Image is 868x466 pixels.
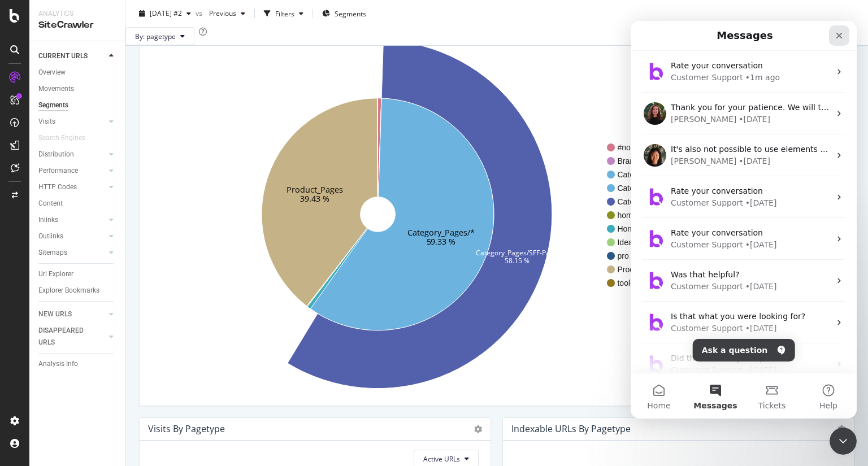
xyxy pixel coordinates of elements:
div: Search Engines [38,132,85,144]
a: Outlinks [38,230,106,242]
a: Performance [38,165,106,177]
text: 39.43 % [300,193,329,204]
span: Category_Pages/* [617,169,714,180]
span: Segments [335,8,366,18]
a: NEW URLS [38,308,106,320]
div: Overview [38,67,66,79]
span: Previous [205,8,236,18]
span: #nomatch [617,142,714,153]
span: Rate your conversation [40,166,132,175]
div: HTTP Codes [38,181,77,193]
div: • [DATE] [108,93,140,104]
span: Is that what you were looking for? [40,291,175,300]
button: [DATE] #2 [134,5,196,23]
a: Content [38,198,117,210]
div: Url Explorer [38,268,73,280]
div: Analytics [38,9,116,19]
iframe: Intercom live chat [631,21,857,419]
button: Messages [57,352,113,398]
button: Ask a question [62,318,164,341]
div: DISAPPEARED URLS [38,325,96,349]
text: 59.33 % [427,236,456,247]
button: By: pagetype [125,27,194,45]
a: Overview [38,67,117,79]
span: Messages [63,381,106,389]
span: Was that helpful? [40,249,109,258]
div: Customer Support [40,260,112,272]
span: Category_Pages [617,182,714,194]
span: Active URLs [423,454,460,464]
div: Segments [38,99,68,111]
div: Analysis Info [38,358,78,370]
span: Branded_PLPs [617,155,714,167]
a: Sitemaps [38,247,106,259]
div: Distribution [38,149,74,160]
a: Segments [38,99,117,111]
text: 58.15 % [505,256,530,265]
div: Filters [275,8,294,18]
img: Profile image for Jenny [13,123,36,146]
a: Explorer Bookmarks [38,285,117,297]
div: • [DATE] [115,302,146,313]
div: Customer Support [40,218,112,230]
i: Options [474,425,482,433]
img: Profile image for Customer Support [13,290,36,313]
text: Category_Pages/SFF-Page [476,248,558,258]
a: Search Engines [38,132,97,144]
span: vs [196,8,205,18]
span: Home [16,381,40,389]
span: pro [617,250,714,262]
i: Options [837,425,845,433]
a: Movements [38,83,117,95]
text: Product_Pages [287,184,343,195]
div: Performance [38,165,78,177]
div: • [DATE] [108,134,140,146]
div: [PERSON_NAME] [40,134,106,146]
div: Outlinks [38,230,63,242]
div: CURRENT URLS [38,50,88,62]
span: Rate your conversation [40,207,132,216]
span: home [617,210,714,221]
div: Movements [38,83,74,95]
a: Inlinks [38,214,106,226]
div: SiteCrawler [38,19,116,32]
a: CURRENT URLS [38,50,106,62]
span: Product_Pages [617,264,714,275]
div: Content [38,198,63,210]
span: 2025 Aug. 21st #2 [150,8,182,18]
img: Profile image for Customer Support [13,249,36,271]
button: Previous [205,5,250,23]
a: Distribution [38,149,106,160]
div: Visits [38,116,55,128]
button: Segments [318,5,371,23]
img: Profile image for Customer Support [13,332,36,355]
img: Profile image for Customer Support [13,165,36,188]
button: Filters [259,5,308,23]
span: Did that answer your question? [40,333,164,342]
div: • [DATE] [115,176,146,188]
div: • [DATE] [115,218,146,230]
a: Analysis Info [38,358,117,370]
span: Ideas_&_How-To [617,237,714,248]
div: • [DATE] [115,260,146,272]
h4: Visits by pagetype [148,421,225,437]
span: Thank you for your patience. We will try to get back to you as soon as possible. [40,82,355,91]
span: Home-Services [617,223,714,234]
div: NEW URLS [38,308,72,320]
a: DISAPPEARED URLS [38,325,106,349]
span: Category_Pages/SFF-Page [617,196,714,207]
h4: Indexable URLs by pagetype [511,421,631,437]
div: Sitemaps [38,247,67,259]
span: It's also not possible to use elements in the H1 in segmentation rules. I think the best solution... [40,124,656,133]
a: Url Explorer [38,268,117,280]
div: Inlinks [38,214,58,226]
button: Help [170,352,226,398]
button: Tickets [113,352,170,398]
a: HTTP Codes [38,181,106,193]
